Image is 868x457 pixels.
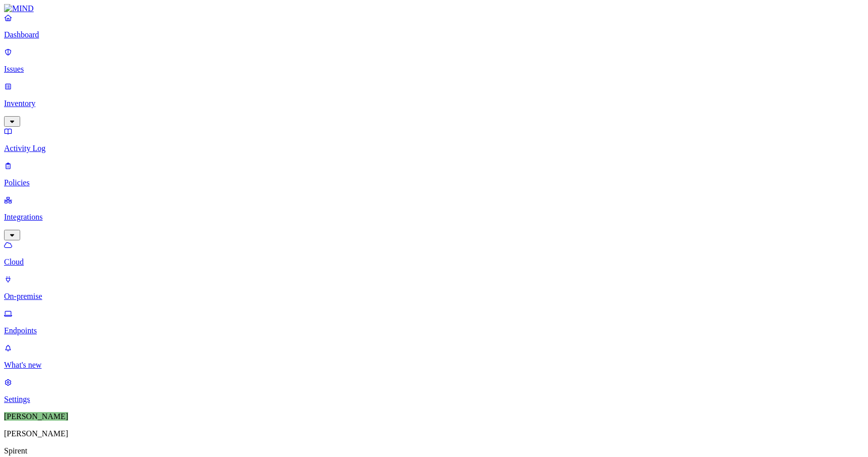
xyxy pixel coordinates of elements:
[4,82,864,125] a: Inventory
[4,99,864,108] p: Inventory
[4,30,864,39] p: Dashboard
[4,378,864,404] a: Settings
[4,65,864,74] p: Issues
[4,395,864,404] p: Settings
[4,446,864,455] p: Spirent
[4,343,864,370] a: What's new
[4,240,864,267] a: Cloud
[4,127,864,153] a: Activity Log
[4,4,864,13] a: MIND
[4,4,34,13] img: MIND
[4,178,864,187] p: Policies
[4,47,864,74] a: Issues
[4,13,864,39] a: Dashboard
[4,326,864,335] p: Endpoints
[4,195,864,239] a: Integrations
[4,412,68,421] span: [PERSON_NAME]
[4,161,864,187] a: Policies
[4,213,864,222] p: Integrations
[4,258,864,267] p: Cloud
[4,429,864,438] p: [PERSON_NAME]
[4,309,864,335] a: Endpoints
[4,144,864,153] p: Activity Log
[4,275,864,301] a: On-premise
[4,292,864,301] p: On-premise
[4,361,864,370] p: What's new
